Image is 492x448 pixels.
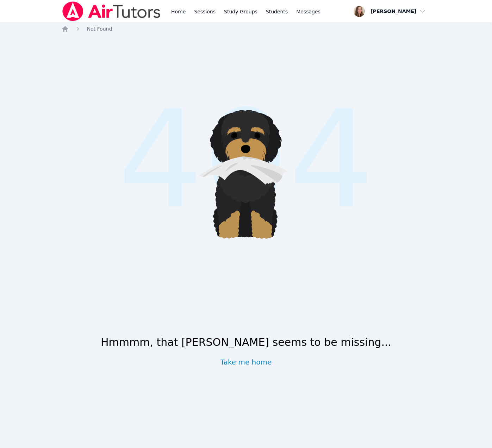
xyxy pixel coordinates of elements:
[101,336,391,349] h1: Hmmmm, that [PERSON_NAME] seems to be missing...
[62,25,431,32] nav: Breadcrumb
[62,1,161,21] img: Air Tutors
[87,25,112,32] a: Not Found
[220,357,272,367] a: Take me home
[87,26,112,32] span: Not Found
[118,59,374,260] span: 404
[296,8,320,15] span: Messages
